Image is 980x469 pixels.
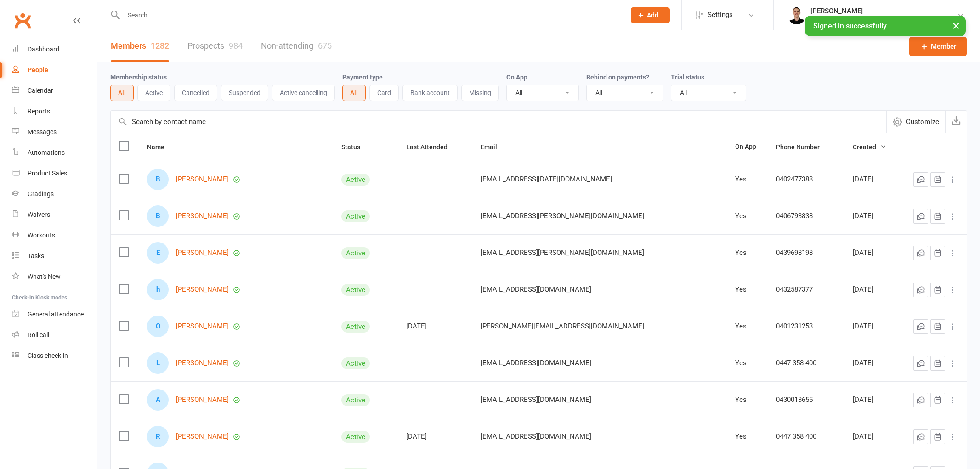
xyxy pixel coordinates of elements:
[12,184,97,204] a: Gradings
[28,45,59,53] div: Dashboard
[402,85,458,101] button: Bank account
[810,15,957,23] div: [PERSON_NAME] Martial Arts and Fitness Academy
[187,30,243,62] a: Prospects984
[776,396,836,404] div: 0430013655
[853,175,891,183] div: [DATE]
[176,433,229,441] a: [PERSON_NAME]
[341,284,370,296] div: Active
[906,116,939,127] span: Customize
[787,6,806,24] img: thumb_image1729140307.png
[111,30,169,62] a: Members1282
[12,345,97,366] a: Class kiosk mode
[853,359,891,367] div: [DATE]
[11,9,34,32] a: Clubworx
[12,225,97,246] a: Workouts
[12,60,97,80] a: People
[481,143,507,151] span: Email
[481,428,591,445] span: [EMAIL_ADDRESS][DOMAIN_NAME]
[735,322,760,330] div: Yes
[341,174,370,186] div: Active
[137,85,170,101] button: Active
[647,11,658,19] span: Add
[12,163,97,184] a: Product Sales
[406,322,464,330] div: [DATE]
[28,149,65,156] div: Automations
[110,73,167,81] label: Membership status
[12,204,97,225] a: Waivers
[586,73,649,81] label: Behind on payments?
[12,101,97,122] a: Reports
[948,16,964,35] button: ×
[28,232,55,239] div: Workouts
[481,354,591,372] span: [EMAIL_ADDRESS][DOMAIN_NAME]
[909,37,967,56] a: Member
[28,311,84,318] div: General attendance
[176,322,229,330] a: [PERSON_NAME]
[341,321,370,333] div: Active
[853,433,891,441] div: [DATE]
[671,73,704,81] label: Trial status
[853,396,891,404] div: [DATE]
[147,242,169,264] div: E
[147,141,175,153] button: Name
[174,85,217,101] button: Cancelled
[12,39,97,60] a: Dashboard
[12,304,97,325] a: General attendance kiosk mode
[853,212,891,220] div: [DATE]
[735,249,760,257] div: Yes
[28,211,50,218] div: Waivers
[28,128,57,136] div: Messages
[406,143,458,151] span: Last Attended
[727,133,768,161] th: On App
[147,279,169,300] div: h
[147,316,169,337] div: O
[111,111,886,133] input: Search by contact name
[147,352,169,374] div: L
[776,249,836,257] div: 0439698198
[481,207,644,225] span: [EMAIL_ADDRESS][PERSON_NAME][DOMAIN_NAME]
[735,359,760,367] div: Yes
[776,175,836,183] div: 0402477388
[12,122,97,142] a: Messages
[481,170,612,188] span: [EMAIL_ADDRESS][DATE][DOMAIN_NAME]
[708,5,733,25] span: Settings
[28,87,53,94] div: Calendar
[886,111,945,133] button: Customize
[28,170,67,177] div: Product Sales
[369,85,399,101] button: Card
[341,210,370,222] div: Active
[735,212,760,220] div: Yes
[735,433,760,441] div: Yes
[28,66,48,73] div: People
[776,433,836,441] div: 0447 358 400
[341,247,370,259] div: Active
[735,396,760,404] div: Yes
[147,389,169,411] div: A
[341,431,370,443] div: Active
[481,317,644,335] span: [PERSON_NAME][EMAIL_ADDRESS][DOMAIN_NAME]
[176,175,229,183] a: [PERSON_NAME]
[631,7,670,23] button: Add
[776,141,830,153] button: Phone Number
[853,249,891,257] div: [DATE]
[776,322,836,330] div: 0401231253
[272,85,335,101] button: Active cancelling
[341,394,370,406] div: Active
[147,143,175,151] span: Name
[28,352,68,359] div: Class check-in
[481,141,507,153] button: Email
[853,286,891,294] div: [DATE]
[776,286,836,294] div: 0432587377
[813,22,888,30] span: Signed in successfully.
[735,286,760,294] div: Yes
[853,141,886,153] button: Created
[776,212,836,220] div: 0406793838
[110,85,134,101] button: All
[776,359,836,367] div: 0447 358 400
[176,359,229,367] a: [PERSON_NAME]
[318,41,332,51] div: 675
[810,7,957,15] div: [PERSON_NAME]
[481,281,591,298] span: [EMAIL_ADDRESS][DOMAIN_NAME]
[221,85,268,101] button: Suspended
[147,426,169,447] div: R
